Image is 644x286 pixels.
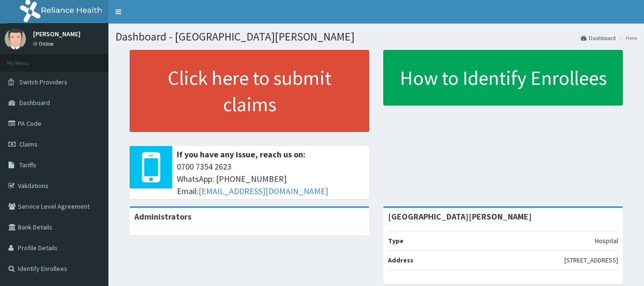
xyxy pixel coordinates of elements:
li: Here [617,34,637,42]
b: Type [388,237,404,245]
span: Tariffs [19,161,36,169]
a: Online [33,41,56,47]
strong: [GEOGRAPHIC_DATA][PERSON_NAME] [388,211,532,222]
p: Hospital [595,236,618,245]
img: User Image [5,28,26,49]
span: 0700 7354 2623 WhatsApp: [PHONE_NUMBER] Email: [177,161,364,197]
p: [PERSON_NAME] [33,31,81,37]
span: Switch Providers [19,78,67,86]
span: Dashboard [19,98,50,107]
p: [STREET_ADDRESS] [564,255,618,265]
b: Address [388,256,413,264]
h1: Dashboard - [GEOGRAPHIC_DATA][PERSON_NAME] [116,31,637,43]
span: Claims [19,140,38,148]
b: Administrators [134,211,191,222]
b: If you have any issue, reach us on: [177,149,305,160]
a: Dashboard [581,34,616,42]
a: Click here to submit claims [130,50,369,132]
a: How to Identify Enrollees [383,50,623,106]
a: [EMAIL_ADDRESS][DOMAIN_NAME] [198,186,328,196]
